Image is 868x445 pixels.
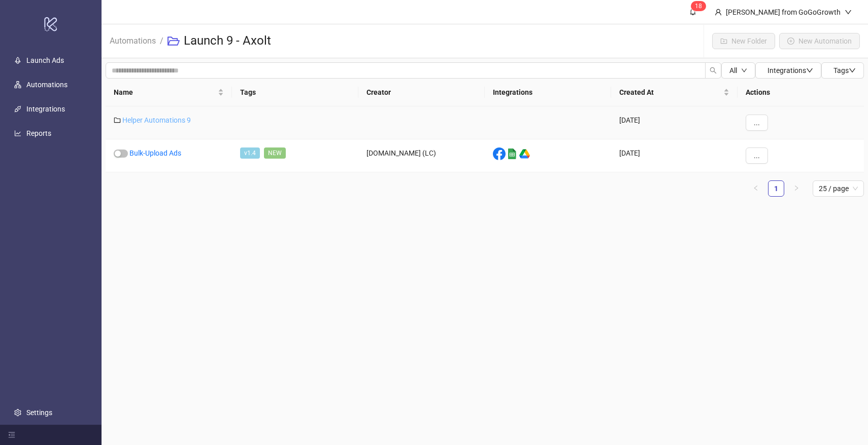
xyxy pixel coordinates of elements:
th: Integrations [485,79,611,106]
button: right [788,180,805,197]
a: 1 [769,181,784,196]
button: ... [746,147,768,164]
div: [DATE] [611,139,738,172]
div: [DATE] [611,106,738,139]
th: Actions [738,79,864,106]
a: Integrations [26,105,65,113]
span: Created At [619,87,721,98]
h3: Launch 9 - Axolt [184,33,271,49]
li: Previous Page [748,180,764,197]
span: folder-open [168,35,180,47]
a: Automations [108,34,158,46]
span: down [741,67,747,73]
a: Bulk-Upload Ads [129,149,181,157]
span: All [729,66,737,75]
a: Helper Automations 9 [122,116,191,124]
button: Tagsdown [821,62,864,79]
button: New Automation [779,33,860,49]
th: Creator [358,79,485,106]
button: Alldown [721,62,755,79]
div: Page Size [813,180,864,197]
a: Automations [26,81,68,89]
button: ... [746,115,768,131]
a: Launch Ads [26,56,64,64]
button: Integrationsdown [755,62,821,79]
span: folder [114,117,121,124]
li: Next Page [788,180,805,197]
span: 8 [698,3,702,10]
span: left [753,185,759,191]
span: Name [114,87,216,98]
button: New Folder [712,33,775,49]
a: Settings [26,409,52,417]
span: v1.4 [240,147,260,159]
button: left [748,180,764,197]
a: Reports [26,129,51,137]
span: ... [754,152,760,160]
span: user [715,9,722,16]
span: down [849,67,856,74]
span: Integrations [767,66,813,75]
span: down [806,67,813,74]
div: [PERSON_NAME] from GoGoGrowth [722,7,845,18]
th: Tags [232,79,358,106]
th: Created At [611,79,738,106]
sup: 18 [691,1,706,11]
span: bell [689,8,696,15]
span: ... [754,119,760,127]
div: [DOMAIN_NAME] (LC) [358,139,485,172]
span: menu-fold [8,431,15,438]
span: 1 [695,3,698,10]
span: search [710,67,717,74]
span: NEW [264,147,286,159]
li: 1 [768,180,784,197]
th: Name [106,79,232,106]
span: Tags [833,66,856,75]
span: right [793,185,799,191]
li: / [160,25,163,57]
span: down [845,9,852,16]
span: 25 / page [819,181,858,196]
